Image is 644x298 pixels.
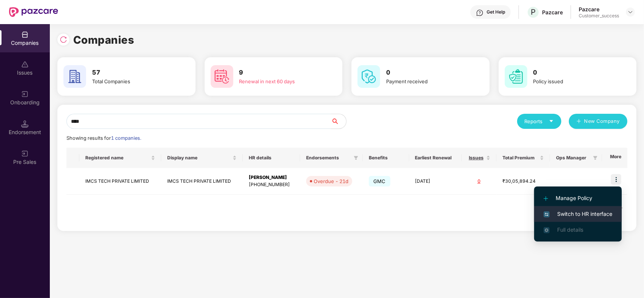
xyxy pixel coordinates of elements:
[576,119,581,125] span: plus
[468,178,491,185] div: 0
[314,177,348,185] div: Overdue - 21d
[627,9,633,15] img: svg+xml;base64,PHN2ZyBpZD0iRHJvcGRvd24tMzJ4MzIiIHhtbG5zPSJodHRwOi8vd3d3LnczLm9yZy8yMDAwL3N2ZyIgd2...
[352,153,360,162] span: filter
[21,120,29,128] img: svg+xml;base64,PHN2ZyB3aWR0aD0iMTQuNSIgaGVpZ2h0PSIxNC41IiB2aWV3Qm94PSIwIDAgMTYgMTYiIGZpbGw9Im5vbm...
[584,118,620,125] span: New Company
[239,68,321,78] h3: 9
[505,65,527,88] img: svg+xml;base64,PHN2ZyB4bWxucz0iaHR0cDovL3d3dy53My5vcmcvMjAwMC9zdmciIHdpZHRoPSI2MCIgaGVpZ2h0PSI2MC...
[549,119,554,124] span: caret-down
[462,148,497,168] th: Issues
[243,148,300,168] th: HR details
[21,150,29,157] img: svg+xml;base64,PHN2ZyB3aWR0aD0iMjAiIGhlaWdodD0iMjAiIHZpZXdCb3g9IjAgMCAyMCAyMCIgZmlsbD0ibm9uZSIgeG...
[557,226,583,233] span: Full details
[542,9,563,16] div: Pazcare
[249,181,294,188] div: [PHONE_NUMBER]
[331,114,347,129] button: search
[544,227,550,233] img: svg+xml;base64,PHN2ZyB4bWxucz0iaHR0cDovL3d3dy53My5vcmcvMjAwMC9zdmciIHdpZHRoPSIxNi4zNjMiIGhlaWdodD...
[544,210,612,218] span: Switch to HR interface
[21,31,29,38] img: svg+xml;base64,PHN2ZyBpZD0iQ29tcGFuaWVzIiB4bWxucz0iaHR0cDovL3d3dy53My5vcmcvMjAwMC9zdmciIHdpZHRoPS...
[60,36,67,43] img: svg+xml;base64,PHN2ZyBpZD0iUmVsb2FkLTMyeDMyIiB4bWxucz0iaHR0cDovL3d3dy53My5vcmcvMjAwMC9zdmciIHdpZH...
[409,168,462,195] td: [DATE]
[354,156,358,160] span: filter
[386,68,468,78] h3: 0
[331,118,346,124] span: search
[9,7,58,17] img: New Pazcare Logo
[476,9,484,17] img: svg+xml;base64,PHN2ZyBpZD0iSGVscC0zMngzMiIgeG1sbnM9Imh0dHA6Ly93d3cudzMub3JnLzIwMDAvc3ZnIiB3aWR0aD...
[533,78,615,85] div: Policy issued
[592,153,599,162] span: filter
[161,148,243,168] th: Display name
[569,114,627,129] button: plusNew Company
[357,65,380,88] img: svg+xml;base64,PHN2ZyB4bWxucz0iaHR0cDovL3d3dy53My5vcmcvMjAwMC9zdmciIHdpZHRoPSI2MCIgaGVpZ2h0PSI2MC...
[211,65,233,88] img: svg+xml;base64,PHN2ZyB4bWxucz0iaHR0cDovL3d3dy53My5vcmcvMjAwMC9zdmciIHdpZHRoPSI2MCIgaGVpZ2h0PSI2MC...
[167,155,231,161] span: Display name
[531,8,536,17] span: P
[556,155,590,161] span: Ops Manager
[21,61,29,68] img: svg+xml;base64,PHN2ZyBpZD0iSXNzdWVzX2Rpc2FibGVkIiB4bWxucz0iaHR0cDovL3d3dy53My5vcmcvMjAwMC9zdmciIH...
[92,68,174,78] h3: 57
[21,90,29,98] img: svg+xml;base64,PHN2ZyB3aWR0aD0iMjAiIGhlaWdodD0iMjAiIHZpZXdCb3g9IjAgMCAyMCAyMCIgZmlsbD0ibm9uZSIgeG...
[496,148,550,168] th: Total Premium
[161,168,243,195] td: IMCS TECH PRIVATE LIMITED
[487,9,505,15] div: Get Help
[85,155,149,161] span: Registered name
[79,168,161,195] td: IMCS TECH PRIVATE LIMITED
[249,174,294,181] div: [PERSON_NAME]
[239,78,321,85] div: Renewal in next 60 days
[502,155,538,161] span: Total Premium
[79,148,161,168] th: Registered name
[525,118,554,125] div: Reports
[611,174,621,185] img: icon
[369,176,390,186] span: GMC
[73,32,134,48] h1: Companies
[544,211,550,217] img: svg+xml;base64,PHN2ZyB4bWxucz0iaHR0cDovL3d3dy53My5vcmcvMjAwMC9zdmciIHdpZHRoPSIxNiIgaGVpZ2h0PSIxNi...
[533,68,615,78] h3: 0
[579,6,619,13] div: Pazcare
[66,135,141,141] span: Showing results for
[306,155,351,161] span: Endorsements
[593,156,598,160] span: filter
[502,178,544,185] div: ₹30,05,894.24
[111,135,141,141] span: 1 companies.
[409,148,462,168] th: Earliest Renewal
[386,78,468,85] div: Payment received
[363,148,409,168] th: Benefits
[468,155,485,161] span: Issues
[544,196,548,201] img: svg+xml;base64,PHN2ZyB4bWxucz0iaHR0cDovL3d3dy53My5vcmcvMjAwMC9zdmciIHdpZHRoPSIxMi4yMDEiIGhlaWdodD...
[63,65,86,88] img: svg+xml;base64,PHN2ZyB4bWxucz0iaHR0cDovL3d3dy53My5vcmcvMjAwMC9zdmciIHdpZHRoPSI2MCIgaGVpZ2h0PSI2MC...
[579,13,619,19] div: Customer_success
[92,78,174,85] div: Total Companies
[544,194,612,202] span: Manage Policy
[602,148,627,168] th: More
